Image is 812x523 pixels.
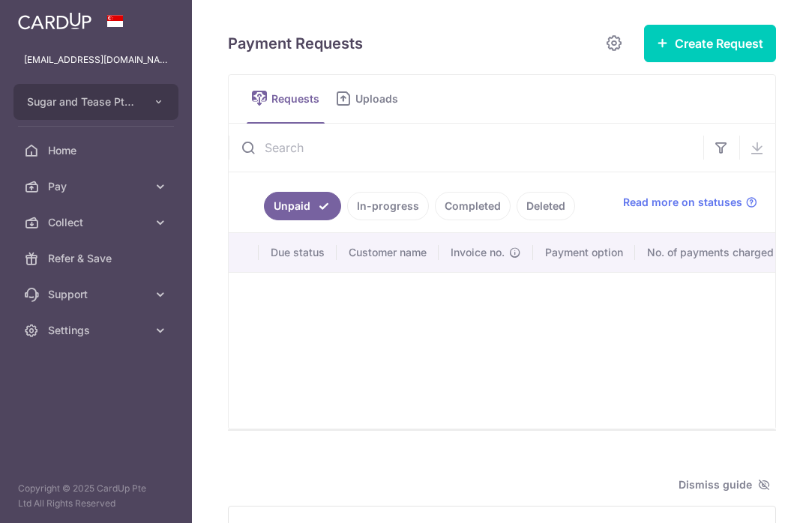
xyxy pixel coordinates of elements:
input: Search [229,124,703,172]
th: Due status [259,233,337,272]
p: [EMAIL_ADDRESS][DOMAIN_NAME] [24,52,168,67]
a: Completed [435,192,511,220]
a: Unpaid [264,192,341,220]
span: Help [34,10,65,24]
span: Pay [48,179,147,194]
a: Uploads [331,75,409,123]
button: Sugar and Tease Pte Ltd [13,84,178,120]
a: Read more on statuses [623,195,757,210]
th: Customer name [337,233,439,272]
a: Requests [247,75,325,123]
button: Create Request [644,25,776,62]
span: Support [48,287,147,302]
h5: Payment Requests [228,31,363,55]
span: Refer & Save [48,251,147,266]
a: In-progress [347,192,429,220]
a: Deleted [517,192,575,220]
img: CardUp [18,12,91,30]
span: Sugar and Tease Pte Ltd [27,94,138,109]
span: Uploads [355,91,409,106]
span: Dismiss guide [679,476,770,494]
span: Payment option [545,245,623,260]
span: Home [48,143,147,158]
span: Requests [271,91,325,106]
span: No. of payments charged [647,245,774,260]
span: Settings [48,323,147,338]
span: Invoice no. [451,245,505,260]
span: Collect [48,215,147,230]
span: Read more on statuses [623,195,742,210]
